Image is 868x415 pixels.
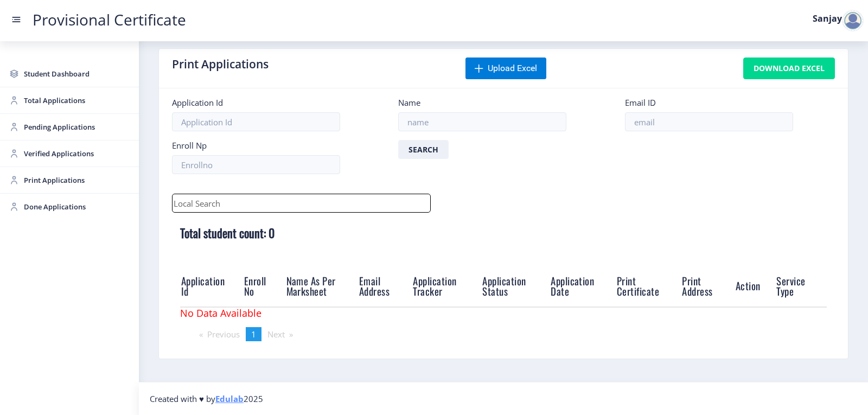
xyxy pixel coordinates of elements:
[813,14,842,23] label: Sanjay
[398,140,449,159] button: Search
[180,307,261,320] span: No Data Available
[172,327,835,341] ul: Pagination
[358,266,412,307] th: Email Address
[625,97,656,108] label: Email ID
[267,329,285,340] span: Next
[285,266,358,307] th: Name As Per Marksheet
[24,200,130,213] span: Done Applications
[735,266,776,307] th: Action
[207,329,240,340] span: Previous
[681,266,734,307] th: Print Address
[24,120,130,133] span: Pending Applications
[22,14,197,25] a: Provisional Certificate
[776,266,827,307] th: Service Type
[172,194,431,213] input: Local Search
[172,112,340,131] input: Application Id
[616,266,681,307] th: Print Certificate
[625,112,793,131] input: email
[24,94,130,107] span: Total Applications
[215,393,244,404] a: Edulab
[482,266,550,307] th: Application Status
[24,174,130,187] span: Print Applications
[172,155,340,174] input: Enrollno
[398,97,420,108] label: Name
[150,393,263,404] span: Created with ♥ by 2025
[180,224,275,241] b: Total student count: 0
[172,140,207,151] label: Enroll Np
[412,266,482,307] th: Application Tracker
[172,97,223,108] label: Application Id
[24,67,130,80] span: Student Dashboard
[743,58,835,79] button: Download Excel
[180,266,243,307] th: Application Id
[550,266,616,307] th: Application Date
[24,147,130,160] span: Verified Applications
[243,266,285,307] th: Enroll No
[398,112,566,131] input: name
[172,58,269,75] label: Print Applications
[251,329,256,340] span: 1
[488,62,537,75] span: Upload Excel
